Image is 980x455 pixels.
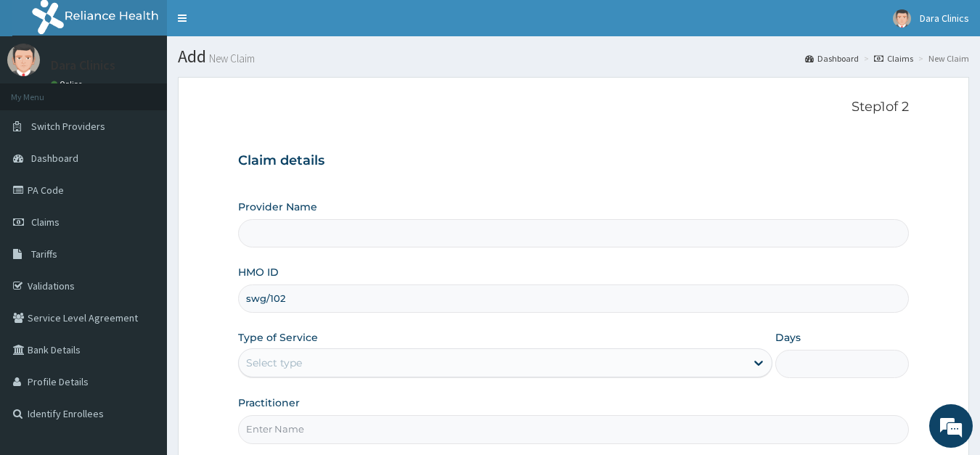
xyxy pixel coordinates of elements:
span: Claims [31,216,60,229]
p: Step 1 of 2 [238,99,910,115]
h1: Add [178,47,969,66]
input: Enter HMO ID [238,284,910,313]
label: Days [775,330,801,345]
span: Dashboard [31,152,78,165]
label: Type of Service [238,330,318,345]
img: User Image [7,44,40,76]
label: HMO ID [238,265,279,279]
small: New Claim [206,53,255,64]
a: Online [51,79,86,89]
span: Dara Clinics [920,12,969,25]
li: New Claim [915,52,969,65]
h3: Claim details [238,153,910,169]
label: Provider Name [238,200,317,214]
span: Switch Providers [31,120,105,133]
a: Claims [874,52,913,65]
img: User Image [893,9,911,28]
span: Tariffs [31,247,57,261]
div: Select type [246,356,302,370]
p: Dara Clinics [51,59,115,72]
input: Enter Name [238,415,910,443]
a: Dashboard [805,52,859,65]
label: Practitioner [238,395,300,410]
